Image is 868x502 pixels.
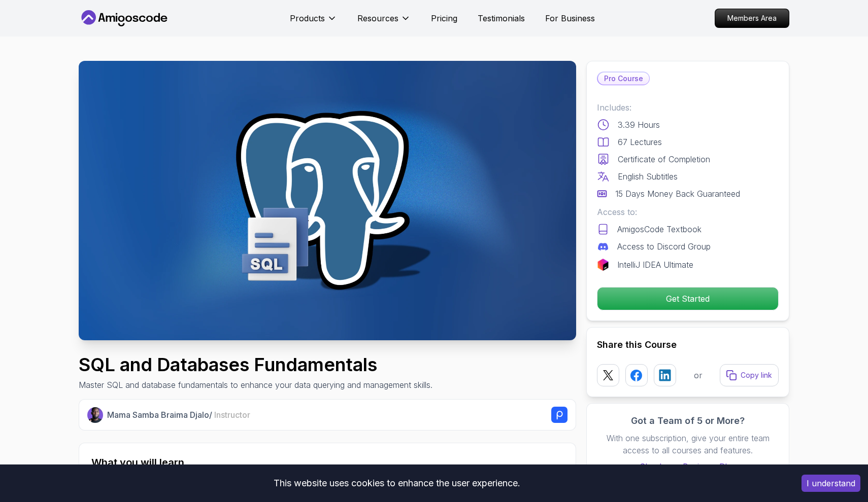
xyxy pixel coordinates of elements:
[79,61,576,340] img: sql-and-db-fundamentals_thumbnail
[617,259,693,271] p: IntelliJ IDEA Ultimate
[617,240,711,253] p: Access to Discord Group
[79,379,432,391] p: Master SQL and database fundamentals to enhance your data querying and management skills.
[617,223,702,235] p: AmigosCode Textbook
[357,12,398,24] p: Resources
[720,364,779,386] button: Copy link
[87,407,103,423] img: Nelson Djalo
[8,472,786,494] div: This website uses cookies to enhance the user experience.
[694,369,703,381] p: or
[357,12,411,32] button: Resources
[597,287,779,310] button: Get Started
[214,410,250,420] span: Instructor
[597,206,779,218] p: Access to:
[615,188,740,200] p: 15 Days Money Back Guaranteed
[91,455,563,470] h2: What you will learn
[597,259,609,271] img: jetbrains logo
[618,136,662,148] p: 67 Lectures
[805,439,868,487] iframe: chat widget
[597,338,779,352] h2: Share this Course
[618,119,660,131] p: 3.39 Hours
[715,9,789,27] p: Members Area
[597,288,778,310] p: Get Started
[597,101,779,114] p: Includes:
[290,12,325,24] p: Products
[597,414,779,428] h3: Got a Team of 5 or More?
[107,409,250,421] p: Mama Samba Braima Djalo /
[618,170,678,183] p: English Subtitles
[597,432,779,456] p: With one subscription, give your entire team access to all courses and features.
[715,9,789,28] a: Members Area
[598,73,649,85] p: Pro Course
[545,12,595,24] a: For Business
[79,354,432,375] h1: SQL and Databases Fundamentals
[290,12,337,32] button: Products
[478,12,525,24] a: Testimonials
[431,12,457,24] a: Pricing
[618,153,710,165] p: Certificate of Completion
[741,370,772,380] p: Copy link
[597,460,779,473] a: Check our Business Plan
[802,475,860,492] button: Accept cookies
